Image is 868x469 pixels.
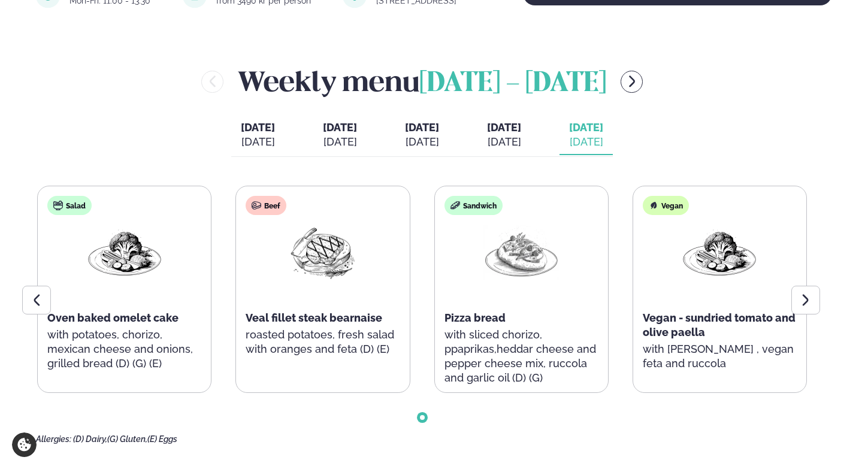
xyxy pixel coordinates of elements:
[444,328,598,385] p: with sliced chorizo, ppaprikas,heddar cheese and pepper cheese mix, ruccola and garlic oil (D) (G)
[395,116,449,155] button: [DATE] [DATE]
[405,121,439,134] span: [DATE]
[86,225,163,280] img: Vegan.png
[643,342,797,371] p: with [PERSON_NAME] , vegan feta and ruccola
[241,120,275,135] span: [DATE]
[201,71,223,93] button: menu-btn-left
[681,225,758,280] img: Vegan.png
[444,311,506,324] span: Pizza bread
[483,225,559,281] img: Pizza-Bread.png
[569,135,603,149] div: [DATE]
[107,434,147,444] span: (G) Gluten,
[47,196,92,215] div: Salad
[147,434,177,444] span: (E) Eggs
[477,116,531,155] button: [DATE] [DATE]
[285,225,361,280] img: Beef-Meat.png
[621,71,643,93] button: menu-btn-right
[643,311,796,338] span: Vegan - sundried tomato and olive paella
[47,311,179,324] span: Oven baked omelet cake
[487,135,521,149] div: [DATE]
[569,121,603,134] span: [DATE]
[649,201,658,210] img: Vegan.svg
[559,116,613,155] button: [DATE] [DATE]
[420,415,425,420] span: Go to slide 1
[36,434,71,444] span: Allergies:
[231,116,285,155] button: [DATE] [DATE]
[487,121,521,134] span: [DATE]
[246,196,286,215] div: Beef
[643,196,689,215] div: Vegan
[246,311,382,324] span: Veal fillet steak bearnaise
[323,121,357,134] span: [DATE]
[12,432,37,457] a: Cookie settings
[241,135,275,149] div: [DATE]
[419,71,606,97] span: [DATE] - [DATE]
[246,328,400,356] p: roasted potatoes, fresh salad with oranges and feta (D) (E)
[313,116,367,155] button: [DATE] [DATE]
[238,62,606,101] h2: Weekly menu
[323,135,357,149] div: [DATE]
[405,135,439,149] div: [DATE]
[450,201,460,210] img: sandwich-new-16px.svg
[252,201,261,210] img: beef.svg
[73,434,107,444] span: (D) Dairy,
[47,328,201,371] p: with potatoes, chorizo, mexican cheese and onions, grilled bread (D) (G) (E)
[53,201,63,210] img: salad.svg
[444,196,503,215] div: Sandwich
